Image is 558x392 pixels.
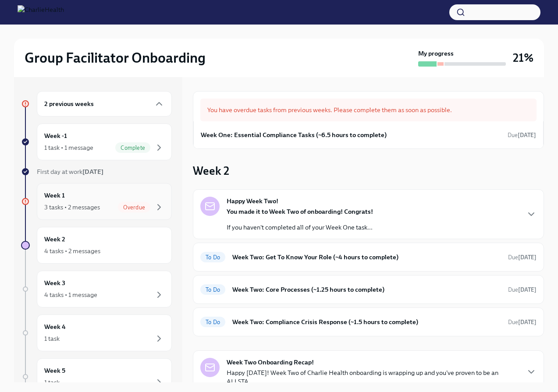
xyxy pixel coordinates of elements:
[200,250,537,264] a: To DoWeek Two: Get To Know Your Role (~4 hours to complete)Due[DATE]
[193,163,229,179] h3: Week 2
[418,49,454,58] strong: My progress
[508,253,537,261] span: August 11th, 2025 09:00
[227,358,314,367] strong: Week Two Onboarding Recap!
[44,203,100,212] div: 3 tasks • 2 messages
[44,247,100,255] div: 4 tasks • 2 messages
[44,322,66,332] h6: Week 4
[44,131,67,141] h6: Week -1
[518,132,536,138] strong: [DATE]
[44,99,94,109] h6: 2 previous weeks
[200,315,537,329] a: To DoWeek Two: Compliance Crisis Response (~1.5 hours to complete)Due[DATE]
[508,254,537,261] span: Due
[18,5,64,19] img: CharlieHealth
[232,285,501,294] h6: Week Two: Core Processes (~1.25 hours to complete)
[21,227,172,264] a: Week 24 tasks • 2 messages
[21,271,172,307] a: Week 34 tasks • 1 message
[508,286,537,293] span: Due
[227,208,373,215] strong: You made it to Week Two of onboarding! Congrats!
[513,50,533,66] h3: 21%
[227,368,519,386] p: Happy [DATE]! Week Two of Charlie Health onboarding is wrapping up and you've proven to be an ALL...
[201,130,387,140] h6: Week One: Essential Compliance Tasks (~6.5 hours to complete)
[37,91,172,117] div: 2 previous weeks
[44,234,65,244] h6: Week 2
[44,143,93,152] div: 1 task • 1 message
[25,49,206,67] h2: Group Facilitator Onboarding
[508,286,537,294] span: August 11th, 2025 09:00
[44,290,97,299] div: 4 tasks • 1 message
[21,183,172,220] a: Week 13 tasks • 2 messagesOverdue
[115,145,150,151] span: Complete
[44,191,65,200] h6: Week 1
[508,131,536,139] span: August 4th, 2025 09:00
[232,252,501,262] h6: Week Two: Get To Know Your Role (~4 hours to complete)
[82,168,103,176] strong: [DATE]
[201,128,536,141] a: Week One: Essential Compliance Tasks (~6.5 hours to complete)Due[DATE]
[227,223,373,232] p: If you haven't completed all of your Week One task...
[508,318,537,326] span: August 11th, 2025 09:00
[21,167,172,176] a: First day at work[DATE]
[508,132,536,138] span: Due
[200,254,225,261] span: To Do
[44,278,65,288] h6: Week 3
[44,334,60,343] div: 1 task
[21,124,172,160] a: Week -11 task • 1 messageComplete
[44,378,60,387] div: 1 task
[21,314,172,351] a: Week 41 task
[508,319,537,325] span: Due
[200,283,537,297] a: To DoWeek Two: Core Processes (~1.25 hours to complete)Due[DATE]
[232,317,501,327] h6: Week Two: Compliance Crisis Response (~1.5 hours to complete)
[37,168,103,176] span: First day at work
[518,319,537,325] strong: [DATE]
[200,99,537,121] div: You have overdue tasks from previous weeks. Please complete them as soon as possible.
[44,366,65,375] h6: Week 5
[200,319,225,325] span: To Do
[118,204,150,211] span: Overdue
[518,254,537,261] strong: [DATE]
[200,286,225,293] span: To Do
[227,197,278,205] strong: Happy Week Two!
[518,286,537,293] strong: [DATE]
